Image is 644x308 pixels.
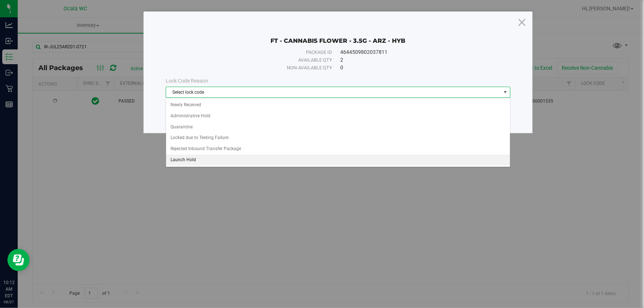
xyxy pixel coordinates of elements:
[340,48,495,56] div: 4644509802037811
[340,64,495,72] div: 0
[166,122,510,133] li: Quarantine
[501,87,510,97] span: select
[166,155,510,166] li: Launch Hold
[166,26,510,45] div: FT - CANNABIS FLOWER - 3.5G - ARZ - HYB
[181,56,333,64] div: Available qty
[181,49,333,56] div: Package ID
[166,87,501,97] span: Select lock code
[7,249,30,271] iframe: Resource center
[166,78,208,84] span: Lock Code Reason
[166,132,510,143] li: Locked due to Testing Failure
[181,64,333,72] div: Non-available qty
[166,100,510,111] li: Newly Received
[166,111,510,122] li: Administrative Hold
[340,56,495,64] div: 2
[166,143,510,155] li: Rejected Inbound Transfer Package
